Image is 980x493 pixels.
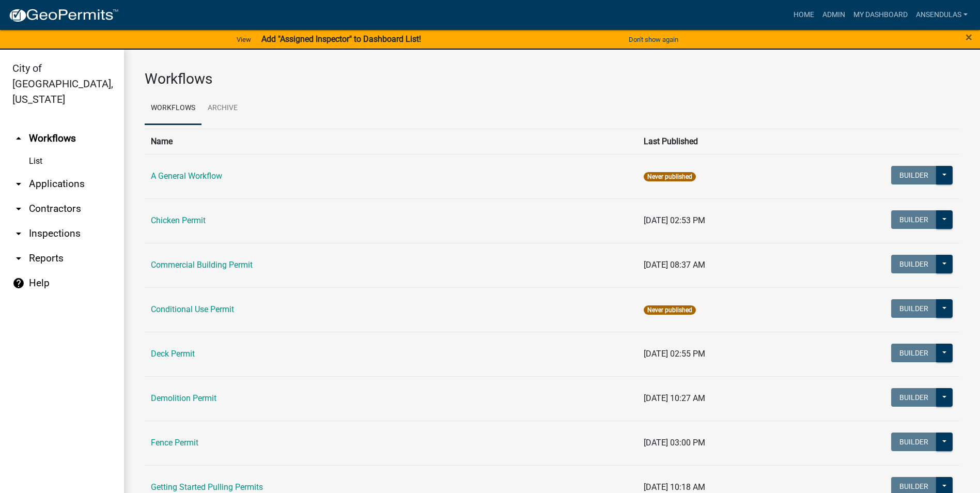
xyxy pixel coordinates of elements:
[644,305,696,315] span: Never published
[12,203,25,215] i: arrow_drop_down
[644,260,705,270] span: [DATE] 08:37 AM
[891,433,937,451] button: Builder
[644,215,705,225] span: [DATE] 02:53 PM
[644,349,705,359] span: [DATE] 02:55 PM
[151,438,198,448] a: Fence Permit
[891,166,937,184] button: Builder
[151,215,206,225] a: Chicken Permit
[12,277,25,289] i: help
[891,299,937,318] button: Builder
[151,304,234,314] a: Conditional Use Permit
[201,92,244,125] a: Archive
[12,132,25,145] i: arrow_drop_up
[637,129,797,154] th: Last Published
[151,349,195,359] a: Deck Permit
[644,482,705,492] span: [DATE] 10:18 AM
[912,5,972,25] a: ansendulas
[151,171,222,181] a: A General Workflow
[12,227,25,240] i: arrow_drop_down
[151,393,216,403] a: Demolition Permit
[232,31,255,48] a: View
[644,172,696,181] span: Never published
[789,5,818,25] a: Home
[891,344,937,362] button: Builder
[151,482,263,492] a: Getting Started Pulling Permits
[891,210,937,229] button: Builder
[625,31,682,48] button: Don't show again
[966,31,972,43] button: Close
[891,388,937,407] button: Builder
[644,438,705,448] span: [DATE] 03:00 PM
[12,178,25,190] i: arrow_drop_down
[818,5,849,25] a: Admin
[145,129,637,154] th: Name
[891,255,937,273] button: Builder
[966,30,972,44] span: ×
[12,252,25,265] i: arrow_drop_down
[644,393,705,403] span: [DATE] 10:27 AM
[261,34,421,44] strong: Add "Assigned Inspector" to Dashboard List!
[151,260,253,270] a: Commercial Building Permit
[849,5,912,25] a: My Dashboard
[145,70,959,88] h3: Workflows
[145,92,201,125] a: Workflows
